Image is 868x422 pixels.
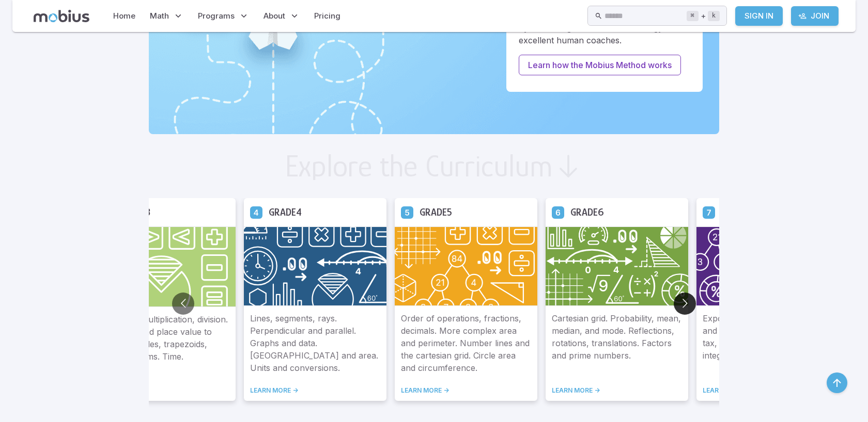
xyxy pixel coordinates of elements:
[687,10,720,22] div: +
[99,386,229,395] a: LEARN MORE ->
[696,226,839,306] img: Grade 7
[172,293,194,315] button: Go to previous slide
[401,386,531,395] a: LEARN MORE ->
[708,11,720,21] kbd: k
[110,4,138,28] a: Home
[546,226,688,306] img: Grade 6
[250,312,380,374] p: Lines, segments, rays. Perpendicular and parallel. Graphs and data. [GEOGRAPHIC_DATA] and area. U...
[269,204,302,220] h5: Grade 4
[250,386,380,395] a: LEARN MORE ->
[519,55,681,75] a: Learn how the Mobius Method works
[674,293,696,315] button: Go to next slide
[311,4,344,28] a: Pricing
[420,204,452,220] h5: Grade 5
[687,11,699,21] kbd: ⌘
[395,226,537,306] img: Grade 5
[528,59,672,71] p: Learn how the Mobius Method works
[263,10,285,22] span: About
[791,6,839,26] a: Join
[99,313,229,374] p: Fractions, multiplication, division. Decimals, and place value to 1000. Triangles, trapezoids, pa...
[735,6,783,26] a: Sign In
[552,386,682,395] a: LEARN MORE ->
[150,10,169,22] span: Math
[703,206,715,218] a: Grade 7
[93,226,236,307] img: Grade 3
[401,206,413,218] a: Grade 5
[198,10,235,22] span: Programs
[552,206,564,218] a: Grade 6
[570,204,604,220] h5: Grade 6
[703,386,833,395] a: LEARN MORE ->
[401,312,531,374] p: Order of operations, fractions, decimals. More complex area and perimeter. Number lines and the c...
[250,206,262,218] a: Grade 4
[244,226,386,306] img: Grade 4
[285,151,553,182] h2: Explore the Curriculum
[703,312,833,374] p: Exponents introduced visually and numerically. Percentages, tax, tips, discounts. Negative intege...
[552,312,682,374] p: Cartesian grid. Probability, mean, median, and mode. Reflections, rotations, translations. Factor...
